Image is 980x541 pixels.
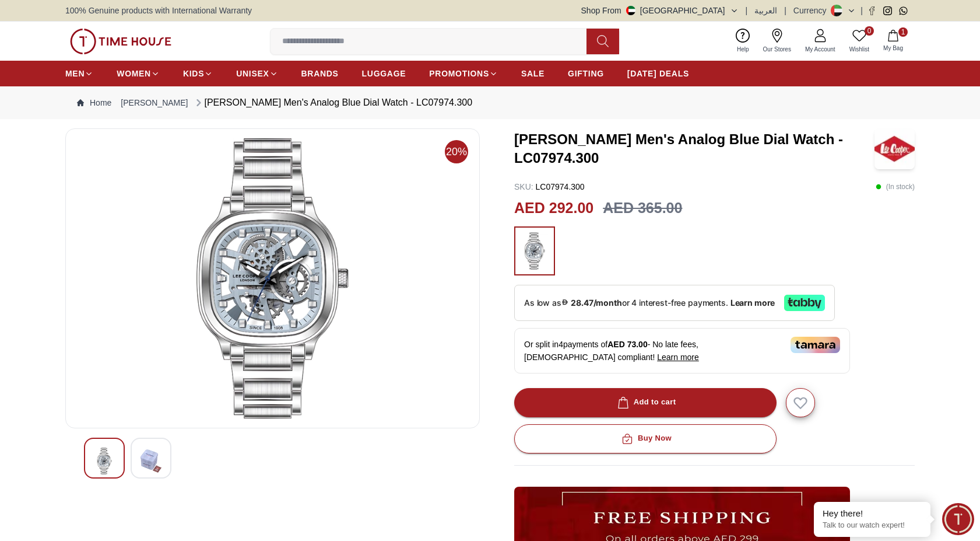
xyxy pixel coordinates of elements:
span: KIDS [183,68,204,79]
span: LUGGAGE [362,68,406,79]
a: BRANDS [301,63,339,84]
div: Or split in 4 payments of - No late fees, [DEMOGRAPHIC_DATA] compliant! [514,328,850,374]
span: Wishlist [845,45,874,54]
button: Shop From[GEOGRAPHIC_DATA] [581,5,739,16]
button: Add to cart [514,388,777,417]
a: GIFTING [568,63,604,84]
span: UNISEX [236,68,269,79]
a: Whatsapp [899,6,908,15]
span: AED 73.00 [607,340,647,349]
p: LC07974.300 [514,181,585,193]
span: GIFTING [568,68,604,79]
a: UNISEX [236,63,278,84]
div: Currency [793,5,831,16]
img: ... [70,29,171,54]
span: | [784,5,786,16]
span: 0 [865,26,874,36]
span: My Bag [879,44,908,53]
span: MEN [65,68,85,79]
span: 1 [898,27,908,37]
button: Buy Now [514,424,777,453]
span: Learn more [657,352,699,362]
p: ( In stock ) [876,181,915,193]
span: 100% Genuine products with International Warranty [65,5,252,16]
span: 20% [445,140,468,163]
button: 1My Bag [876,27,910,55]
span: My Account [800,45,840,54]
img: ... [520,232,549,270]
img: Lee Cooper Men's Analog Blue Dial Watch - LC07974.300 [94,448,115,474]
a: [DATE] DEALS [627,63,689,84]
span: SALE [521,68,545,79]
a: Help [730,26,756,56]
div: [PERSON_NAME] Men's Analog Blue Dial Watch - LC07974.300 [193,96,473,110]
img: Lee Cooper Men's Analog Blue Dial Watch - LC07974.300 [140,448,161,474]
div: Chat Widget [942,503,974,535]
h2: AED 292.00 [514,197,593,219]
a: Our Stores [756,26,798,56]
img: Lee Cooper Men's Analog Blue Dial Watch - LC07974.300 [874,128,915,169]
h3: [PERSON_NAME] Men's Analog Blue Dial Watch - LC07974.300 [514,130,874,167]
span: BRANDS [301,68,339,79]
img: Tamara [791,337,840,353]
a: WOMEN [117,63,160,84]
span: [DATE] DEALS [627,68,689,79]
div: Add to cart [615,396,676,409]
h3: AED 365.00 [603,197,682,219]
a: LUGGAGE [362,63,406,84]
a: [PERSON_NAME] [121,97,188,109]
span: SKU : [514,182,533,191]
a: 0Wishlist [842,26,876,56]
img: Lee Cooper Men's Analog Blue Dial Watch - LC07974.300 [75,138,470,418]
span: WOMEN [117,68,151,79]
span: Our Stores [758,45,796,54]
span: | [746,5,748,16]
button: العربية [754,5,777,16]
span: | [860,5,863,16]
a: PROMOTIONS [429,63,498,84]
span: Help [732,45,754,54]
img: United Arab Emirates [626,6,635,15]
a: KIDS [183,63,213,84]
div: Buy Now [619,432,672,445]
span: PROMOTIONS [429,68,489,79]
p: Talk to our watch expert! [823,521,922,530]
div: Hey there! [823,508,922,519]
a: MEN [65,63,93,84]
a: Instagram [883,6,892,15]
a: SALE [521,63,545,84]
nav: Breadcrumb [65,86,915,119]
a: Facebook [867,6,876,15]
a: Home [77,97,111,109]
